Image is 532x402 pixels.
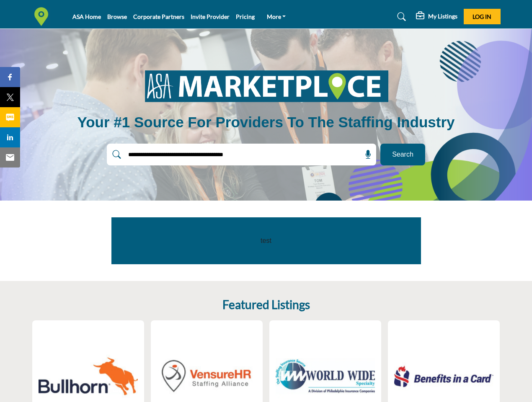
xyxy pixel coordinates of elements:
[134,64,398,108] img: image
[416,12,457,22] div: My Listings
[130,236,402,246] p: test
[32,7,55,26] img: Site Logo
[261,11,292,23] a: More
[473,13,491,20] span: Log In
[222,298,310,312] h2: Featured Listings
[77,113,455,132] h1: Your #1 Source for Providers to the Staffing Industry
[428,13,457,20] h5: My Listings
[464,9,501,24] button: Log In
[236,13,255,20] a: Pricing
[133,13,184,20] a: Corporate Partners
[191,13,230,20] a: Invite Provider
[392,149,413,160] span: Search
[72,13,101,20] a: ASA Home
[389,10,411,23] a: Search
[380,144,425,165] button: Search
[107,13,127,20] a: Browse
[358,150,372,159] span: Search by Voice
